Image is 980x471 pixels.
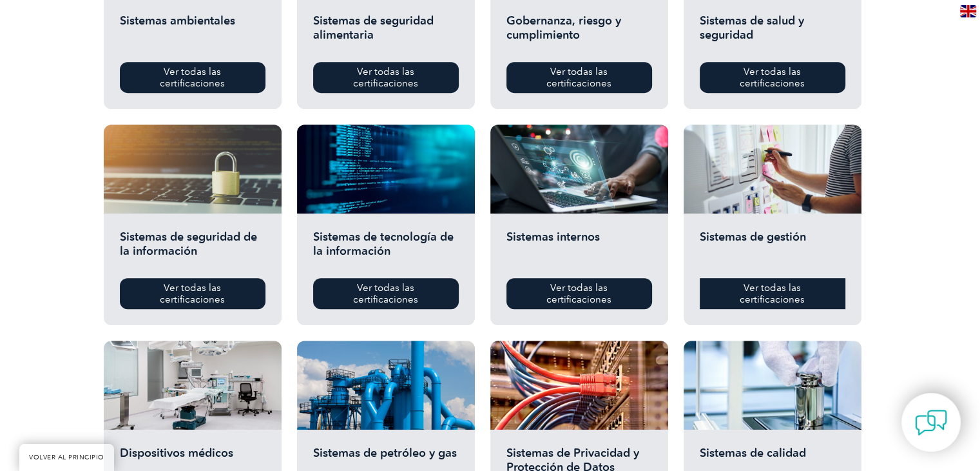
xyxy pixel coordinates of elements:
[546,66,611,89] font: Ver todas las certificaciones
[700,230,806,244] font: Sistemas de gestión
[506,62,652,93] a: Ver todas las certificaciones
[160,282,225,305] font: Ver todas las certificaciones
[313,278,459,309] a: Ver todas las certificaciones
[506,230,600,244] font: Sistemas internos
[19,444,114,471] a: VOLVER AL PRINCIPIO
[120,446,233,460] font: Dispositivos médicos
[353,66,418,89] font: Ver todas las certificaciones
[960,5,976,17] img: en
[506,14,621,42] font: Gobernanza, riesgo y cumplimiento
[120,14,235,28] font: Sistemas ambientales
[120,230,257,258] font: Sistemas de seguridad de la información
[353,282,418,305] font: Ver todas las certificaciones
[700,446,806,460] font: Sistemas de calidad
[506,278,652,309] a: Ver todas las certificaciones
[313,230,454,258] font: Sistemas de tecnología de la información
[546,282,611,305] font: Ver todas las certificaciones
[740,282,805,305] font: Ver todas las certificaciones
[700,62,845,93] a: Ver todas las certificaciones
[740,66,805,89] font: Ver todas las certificaciones
[700,278,845,309] a: Ver todas las certificaciones
[120,278,265,309] a: Ver todas las certificaciones
[313,446,457,460] font: Sistemas de petróleo y gas
[915,406,947,439] img: contact-chat.png
[29,454,104,461] font: VOLVER AL PRINCIPIO
[160,66,225,89] font: Ver todas las certificaciones
[313,62,459,93] a: Ver todas las certificaciones
[313,14,434,42] font: Sistemas de seguridad alimentaria
[700,14,804,42] font: Sistemas de salud y seguridad
[120,62,265,93] a: Ver todas las certificaciones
